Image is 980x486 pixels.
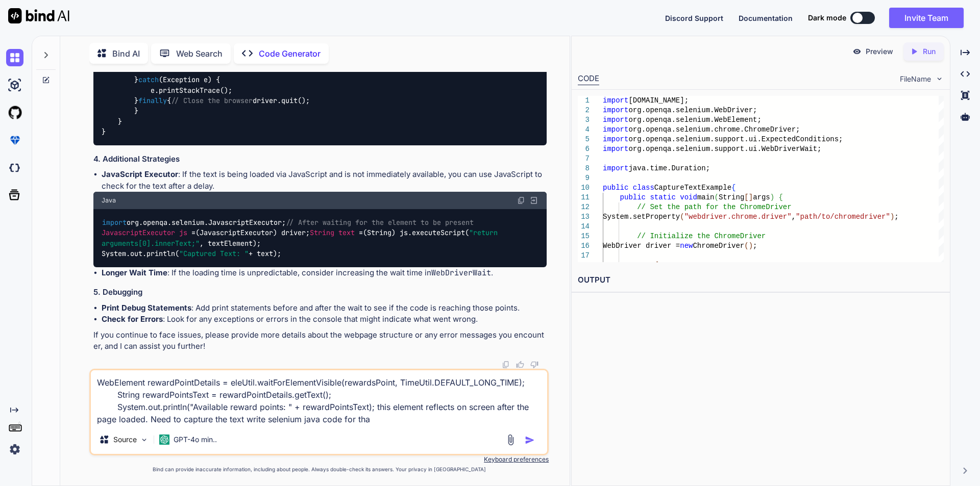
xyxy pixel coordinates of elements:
[603,164,628,172] span: import
[628,135,839,143] span: org.openqa.selenium.support.ui.ExpectedConditions
[502,361,510,369] img: copy
[744,242,748,250] span: (
[102,169,547,192] li: : If the text is being loaded via JavaScript and is not immediately available, you can use JavaSc...
[179,249,249,258] span: "Captured Text: "
[578,115,590,125] div: 3
[680,213,684,221] span: (
[179,228,187,238] span: js
[654,184,731,192] span: CaptureTextExample
[778,193,782,201] span: {
[530,361,538,369] img: dislike
[286,218,474,227] span: // After waiting for the element to be present
[654,261,658,269] span: {
[748,193,752,201] span: ]
[102,217,502,259] code: org.openqa.selenium.JavascriptExecutor; (JavascriptExecutor) driver; (String) js.executeScript( ,...
[102,267,547,279] li: : If the loading time is unpredictable, consider increasing the wait time in .
[578,173,590,183] div: 9
[637,232,766,240] span: // Initialize the ChromeDriver
[603,135,628,143] span: import
[889,8,964,28] button: Invite Team
[808,13,846,23] span: Dark mode
[578,96,590,106] div: 1
[578,222,590,232] div: 14
[839,135,843,143] span: ;
[338,228,355,238] span: text
[171,96,253,105] span: // Close the browser
[770,193,774,201] span: )
[890,213,894,221] span: )
[935,74,944,83] img: chevron down
[102,169,178,179] strong: JavaScript Executor
[102,314,547,325] li: : Look for any exceptions or errors in the console that might indicate what went wrong.
[525,435,535,445] img: icon
[102,228,175,238] span: JavascriptExecutor
[680,193,697,201] span: void
[894,213,898,221] span: ;
[93,329,547,352] p: If you continue to face issues, please provide more details about the webpage structure or any er...
[578,261,590,270] div: 18
[91,370,547,425] textarea: WebElement rewardPointDetails = eleUtil.waitForElementVisible(rewardsPoint, TimeUtil.DEFAULT_LONG...
[684,213,791,221] span: "webdriver.chrome.driver"
[578,183,590,193] div: 10
[572,268,950,292] h2: OUTPUT
[359,228,363,238] span: =
[665,13,723,23] button: Discord Support
[93,287,547,298] h3: 5. Debugging
[753,242,757,250] span: ;
[578,232,590,241] div: 15
[697,193,715,201] span: main
[603,242,680,250] span: WebDriver driver =
[603,106,628,114] span: import
[259,47,321,60] p: Code Generator
[603,213,680,221] span: System.setProperty
[517,196,525,204] img: copy
[603,145,628,153] span: import
[176,47,223,60] p: Web Search
[6,104,23,121] img: githubLight
[603,116,628,124] span: import
[578,106,590,115] div: 2
[578,135,590,144] div: 5
[310,228,334,238] span: String
[650,193,675,201] span: static
[505,434,517,446] img: attachment
[866,46,893,57] p: Preview
[89,455,549,464] p: Keyboard preferences
[628,96,689,105] span: [DOMAIN_NAME];
[93,154,547,165] h3: 4. Additional Strategies
[140,436,149,444] img: Pick Models
[637,261,650,269] span: try
[6,159,23,176] img: darkCloudIdeIcon
[628,164,710,172] span: java.time.Duration;
[112,47,140,60] p: Bind AI
[603,125,628,134] span: import
[578,241,590,251] div: 16
[6,441,23,458] img: settings
[665,14,723,22] span: Discord Support
[603,96,628,105] span: import
[731,184,736,192] span: {
[852,47,862,56] img: preview
[102,268,167,277] strong: Longer Wait Time
[6,76,23,94] img: ai-studio
[744,193,748,201] span: [
[102,302,547,314] li: : Add print statements before and after the wait to see if the code is reaching those points.
[89,466,549,473] p: Bind can provide inaccurate information, including about people. Always double-check its answers....
[578,154,590,164] div: 7
[138,75,159,84] span: catch
[628,116,761,124] span: org.openqa.selenium.WebElement;
[578,73,599,85] div: CODE
[739,13,793,23] button: Documentation
[628,125,800,134] span: org.openqa.selenium.chrome.ChromeDriver;
[603,184,628,192] span: public
[753,193,770,201] span: args
[680,242,693,250] span: new
[637,203,791,211] span: // Set the path for the ChromeDriver
[900,74,931,84] span: FileName
[714,193,718,201] span: (
[8,8,69,23] img: Bind AI
[6,49,23,66] img: chat
[632,184,654,192] span: class
[628,145,821,153] span: org.openqa.selenium.support.ui.WebDriverWait;
[578,193,590,202] div: 11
